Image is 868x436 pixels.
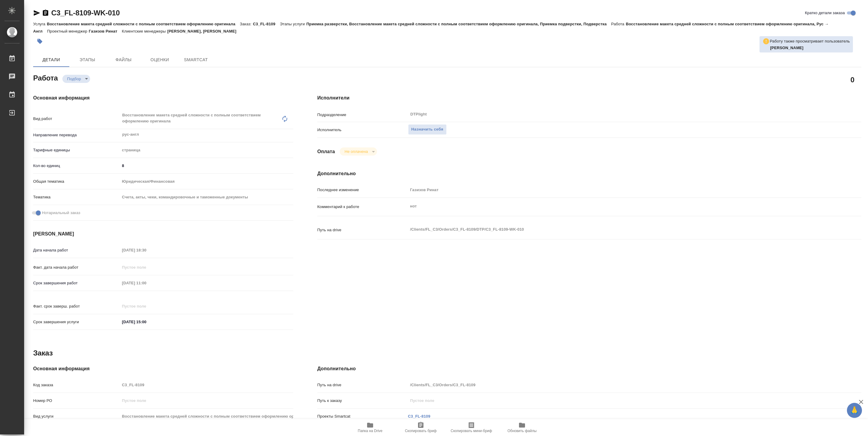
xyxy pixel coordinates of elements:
span: Оценки [145,56,174,64]
h2: Заказ [33,348,53,358]
h4: Основная информация [33,365,293,372]
span: Нотариальный заказ [42,210,80,216]
p: Последнее изменение [317,187,408,193]
p: Срок завершения услуги [33,319,120,325]
button: Скопировать ссылку для ЯМессенджера [33,9,40,17]
input: Пустое поле [120,396,293,405]
button: Подбор [65,76,83,81]
a: C3_FL-8109-WK-010 [51,9,120,17]
p: Общая тематика [33,179,120,185]
button: Добавить тэг [33,35,46,48]
p: Вид работ [33,116,120,122]
p: Дата начала работ [33,247,120,253]
button: Скопировать ссылку [42,9,49,17]
p: Направление перевода [33,132,120,138]
button: Скопировать бриф [395,419,446,436]
button: Обновить файлы [497,419,547,436]
textarea: /Clients/FL_C3/Orders/C3_FL-8109/DTP/C3_FL-8109-WK-010 [408,224,816,235]
input: Пустое поле [408,381,816,389]
span: Назначить себя [411,126,443,133]
span: Папка на Drive [358,429,382,433]
input: Пустое поле [120,263,173,272]
p: Тематика [33,194,120,200]
p: Путь на drive [317,227,408,233]
div: Счета, акты, чеки, командировочные и таможенные документы [120,192,293,202]
span: SmartCat [181,56,210,64]
p: Работа [611,22,626,26]
p: Услуга [33,22,47,26]
input: ✎ Введи что-нибудь [120,161,293,170]
input: Пустое поле [120,412,293,421]
h2: Работа [33,72,58,83]
span: Файлы [109,56,138,64]
h4: Дополнительно [317,365,861,372]
div: Подбор [340,147,377,156]
input: Пустое поле [120,302,173,311]
p: Факт. дата начала работ [33,264,120,270]
p: Кол-во единиц [33,163,120,169]
button: Скопировать мини-бриф [446,419,497,436]
p: Путь к заказу [317,398,408,404]
p: Комментарий к работе [317,204,408,210]
input: Пустое поле [120,381,293,389]
input: Пустое поле [408,396,816,405]
span: Кратко детали заказа [805,10,845,16]
span: Детали [37,56,66,64]
p: Срок завершения работ [33,280,120,286]
h4: Оплата [317,148,335,155]
p: Код заказа [33,382,120,388]
p: Факт. срок заверш. работ [33,303,120,309]
span: 🙏 [849,404,860,417]
p: Тарифные единицы [33,147,120,153]
textarea: нот [408,201,816,211]
p: Путь на drive [317,382,408,388]
button: Назначить себя [408,124,447,135]
p: [PERSON_NAME], [PERSON_NAME] [167,29,241,33]
h4: Основная информация [33,94,293,102]
p: Крамник Артём [770,45,850,51]
p: Клиентские менеджеры [122,29,167,33]
div: страница [120,145,293,155]
input: Пустое поле [120,246,173,254]
button: Папка на Drive [345,419,395,436]
p: Работу также просматривает пользователь [770,38,850,44]
p: Подразделение [317,112,408,118]
div: Подбор [62,75,90,83]
p: Проектный менеджер [47,29,89,33]
p: Проекты Smartcat [317,413,408,419]
input: Пустое поле [120,279,173,287]
p: Вид услуги [33,413,120,419]
span: Обновить файлы [508,429,537,433]
h4: [PERSON_NAME] [33,230,293,238]
div: Юридическая/Финансовая [120,176,293,187]
h4: Дополнительно [317,170,861,177]
button: 🙏 [847,403,862,418]
p: Этапы услуги [280,22,307,26]
p: Восстановление макета средней сложности с полным соответствием оформлению оригинала [47,22,240,26]
p: Номер РО [33,398,120,404]
span: Этапы [73,56,102,64]
p: C3_FL-8109 [253,22,280,26]
span: Скопировать мини-бриф [451,429,492,433]
b: [PERSON_NAME] [770,46,804,50]
button: Не оплачена [343,149,370,154]
input: ✎ Введи что-нибудь [120,318,173,326]
p: Исполнитель [317,127,408,133]
input: Пустое поле [408,185,816,194]
a: C3_FL-8109 [408,414,430,419]
span: Скопировать бриф [405,429,436,433]
h2: 0 [851,74,854,85]
h4: Исполнители [317,94,861,102]
p: Приемка разверстки, Восстановление макета средней сложности с полным соответствием оформлению ори... [306,22,611,26]
p: Заказ: [240,22,253,26]
p: Газизов Ринат [89,29,122,33]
